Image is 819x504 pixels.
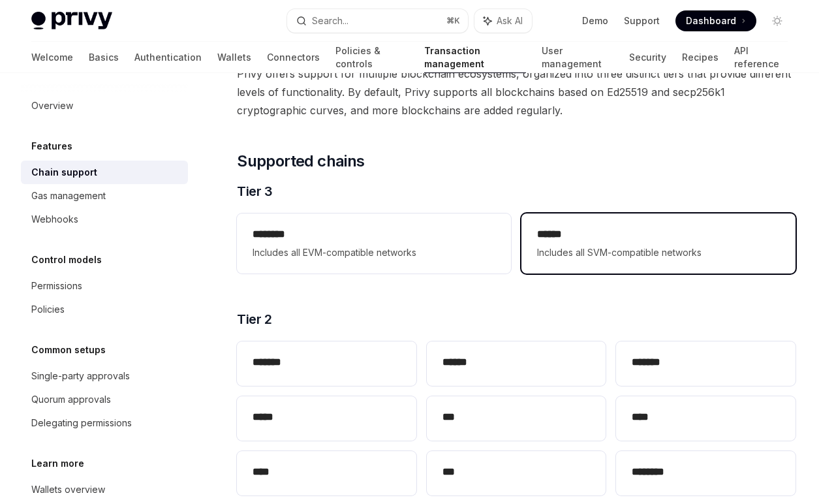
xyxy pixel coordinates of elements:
span: Includes all SVM-compatible networks [537,245,780,260]
h5: Features [31,138,72,154]
a: Chain support [21,161,188,184]
a: Wallets [217,42,251,73]
a: Recipes [682,42,719,73]
span: Tier 3 [237,182,272,200]
a: Transaction management [424,42,526,73]
a: Support [624,14,660,27]
a: Gas management [21,184,188,208]
a: User management [542,42,613,73]
a: Single-party approvals [21,364,188,388]
div: Gas management [31,188,106,204]
div: Wallets overview [31,482,105,497]
img: light logo [31,12,112,30]
a: **** *Includes all SVM-compatible networks [521,213,796,274]
span: Supported chains [237,151,364,172]
div: Delegating permissions [31,415,132,431]
a: Demo [582,14,608,27]
a: Security [629,42,666,73]
div: Policies [31,302,65,317]
a: Basics [89,42,119,73]
a: Wallets overview [21,478,188,501]
h5: Control models [31,252,102,268]
div: Permissions [31,278,82,294]
a: Dashboard [675,10,756,31]
span: ⌘ K [446,16,460,26]
a: Welcome [31,42,73,73]
a: Overview [21,94,188,118]
h5: Learn more [31,456,84,471]
a: Quorum approvals [21,388,188,411]
a: Policies & controls [335,42,409,73]
div: Chain support [31,165,97,180]
span: Dashboard [686,14,736,27]
button: Search...⌘K [287,9,469,33]
h5: Common setups [31,342,106,358]
a: Authentication [134,42,202,73]
a: Delegating permissions [21,411,188,435]
a: **** ***Includes all EVM-compatible networks [237,213,511,274]
div: Single-party approvals [31,368,130,384]
div: Search... [312,13,348,29]
div: Webhooks [31,212,78,227]
button: Toggle dark mode [767,10,788,31]
span: Privy offers support for multiple blockchain ecosystems, organized into three distinct tiers that... [237,65,796,119]
a: API reference [734,42,788,73]
button: Ask AI [474,9,532,33]
span: Includes all EVM-compatible networks [253,245,495,260]
a: Connectors [267,42,320,73]
span: Tier 2 [237,310,271,328]
a: Webhooks [21,208,188,231]
span: Ask AI [497,14,523,27]
a: Permissions [21,274,188,298]
a: Policies [21,298,188,321]
div: Overview [31,98,73,114]
div: Quorum approvals [31,392,111,407]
